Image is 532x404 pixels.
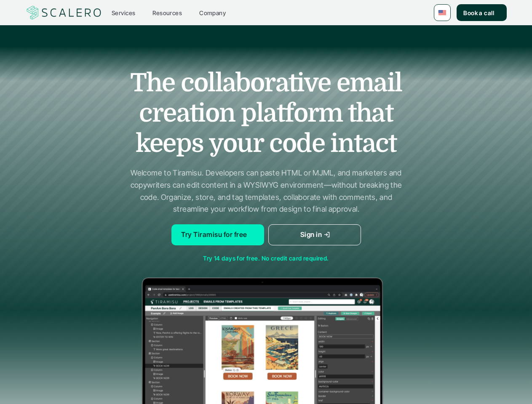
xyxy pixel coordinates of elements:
[268,224,361,245] a: Sign in
[330,128,396,159] span: intact
[181,68,331,98] span: collaborative
[181,229,247,240] p: Try Tiramisu for free
[337,68,402,98] span: email
[463,8,494,17] p: Book a call
[139,98,235,128] span: creation
[129,167,403,215] p: Welcome to Tiramisu. Developers can paste HTML or MJML, and marketers and copywriters can edit co...
[199,8,226,17] p: Company
[25,5,103,21] img: Scalero company logo
[209,128,264,159] span: your
[457,4,507,21] a: Book a call
[152,8,182,17] p: Resources
[112,8,135,17] p: Services
[171,224,264,245] a: Try Tiramisu for free
[13,254,519,263] p: Try 14 days for free. No credit card required.
[136,128,203,159] span: keeps
[269,128,325,159] span: code
[300,229,322,240] p: Sign in
[348,98,393,128] span: that
[130,68,175,98] span: The
[25,5,103,20] a: Scalero company logo
[241,98,343,128] span: platform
